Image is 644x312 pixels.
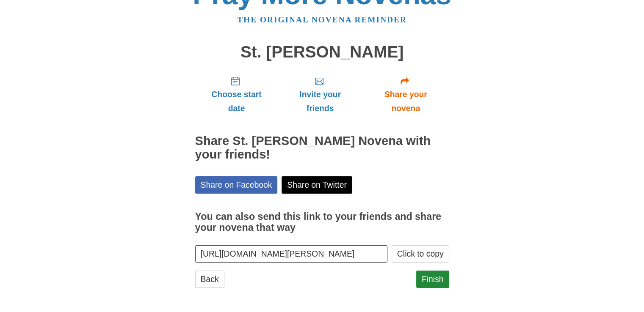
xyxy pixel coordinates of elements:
span: Invite your friends [286,88,354,115]
a: Share on Facebook [195,176,278,194]
a: Back [195,271,224,288]
span: Share your novena [371,88,441,115]
a: Finish [416,271,449,288]
button: Click to copy [392,245,449,263]
span: Choose start date [204,88,270,115]
a: Choose start date [195,69,278,120]
h2: Share St. [PERSON_NAME] Novena with your friends! [195,134,449,161]
a: Share your novena [362,69,449,120]
a: The original novena reminder [237,15,407,24]
a: Share on Twitter [282,176,352,194]
a: Invite your friends [278,69,362,120]
h3: You can also send this link to your friends and share your novena that way [195,211,449,233]
h1: St. [PERSON_NAME] [195,43,449,61]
